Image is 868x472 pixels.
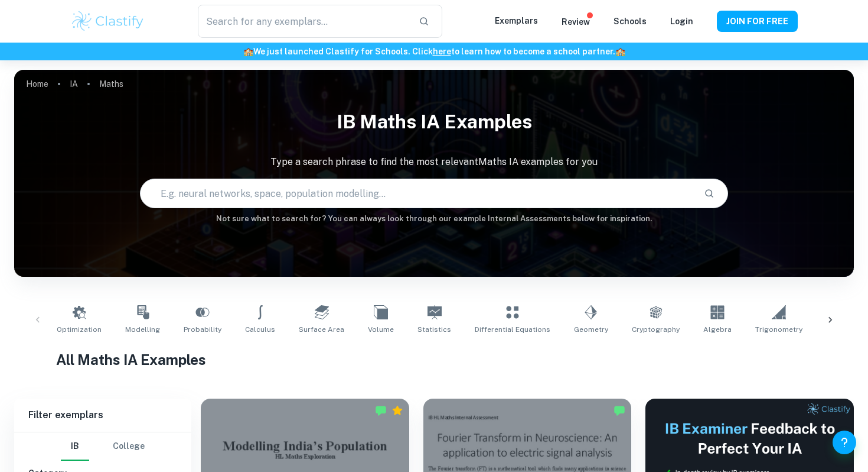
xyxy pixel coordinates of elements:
[56,349,812,370] h1: All Maths IA Examples
[391,405,403,416] div: Premium
[433,47,451,56] a: here
[14,213,854,225] h6: Not sure what to search for? You can always look through our example Internal Assessments below f...
[703,324,732,335] span: Algebra
[125,324,160,335] span: Modelling
[632,324,680,335] span: Cryptography
[755,324,802,335] span: Trigonometry
[61,432,145,461] div: Filter type choice
[14,155,854,169] p: Type a search phrase to find the most relevant Maths IA examples for you
[615,47,625,56] span: 🏫
[245,324,275,335] span: Calculus
[99,77,123,90] p: Maths
[70,9,145,33] img: Clastify logo
[70,76,78,92] a: IA
[417,324,451,335] span: Statistics
[614,17,647,26] a: Schools
[26,76,48,92] a: Home
[57,324,102,335] span: Optimization
[614,405,625,416] img: Marked
[14,399,191,432] h6: Filter exemplars
[699,183,719,203] button: Search
[198,5,409,38] input: Search for any exemplars...
[14,103,854,141] h1: IB Maths IA examples
[574,324,608,335] span: Geometry
[717,11,798,32] button: JOIN FOR FREE
[375,405,387,416] img: Marked
[670,17,693,26] a: Login
[299,324,344,335] span: Surface Area
[2,45,866,58] h6: We just launched Clastify for Schools. Click to learn how to become a school partner.
[184,324,221,335] span: Probability
[562,15,590,28] p: Review
[61,432,89,461] button: IB
[833,431,856,454] button: Help and Feedback
[113,432,145,461] button: College
[475,324,550,335] span: Differential Equations
[368,324,394,335] span: Volume
[141,177,694,210] input: E.g. neural networks, space, population modelling...
[495,14,538,27] p: Exemplars
[243,47,253,56] span: 🏫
